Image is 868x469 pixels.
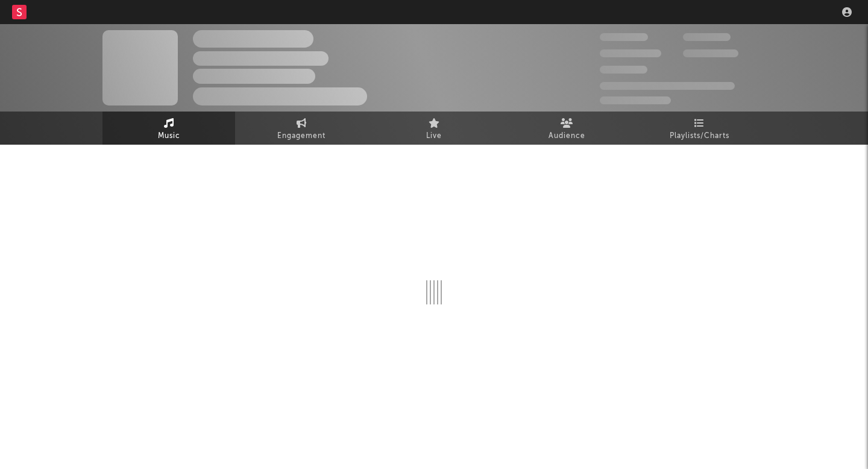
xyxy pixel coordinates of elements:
a: Playlists/Charts [633,112,766,145]
a: Music [102,112,235,145]
a: Live [368,112,500,145]
span: Live [426,129,442,143]
span: 50,000,000 Monthly Listeners [600,82,735,90]
span: Jump Score: 85.0 [600,96,671,104]
a: Engagement [235,112,368,145]
span: Music [158,129,180,143]
span: Engagement [277,129,325,143]
span: Audience [549,129,585,143]
span: 300,000 [600,33,648,41]
span: 100,000 [683,33,731,41]
span: 50,000,000 [600,49,661,57]
a: Audience [500,112,633,145]
span: 1,000,000 [683,49,738,57]
span: Playlists/Charts [670,129,729,143]
span: 100,000 [600,66,647,74]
